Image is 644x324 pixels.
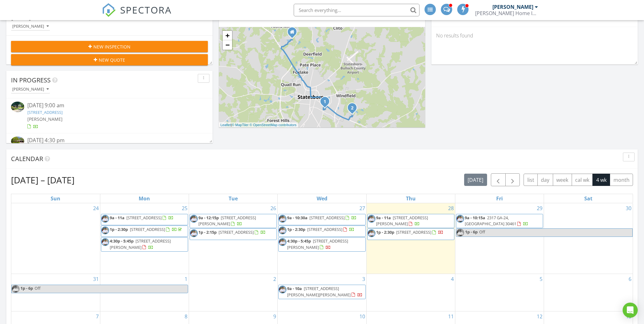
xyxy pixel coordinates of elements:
img: 80205a9b59bb4fa78c826a8de8131571.jpeg [12,285,19,293]
a: 1p - 2:30p [STREET_ADDRESS] [376,229,443,235]
td: Go to August 30, 2025 [544,203,633,274]
button: 4 wk [592,174,610,186]
a: SPECTORA [102,8,172,22]
button: cal wk [572,174,593,186]
img: 80205a9b59bb4fa78c826a8de8131571.jpeg [456,215,464,223]
div: Open Intercom Messenger [623,303,638,318]
div: 103 Cherry St, Statesboro, GA 30461 [352,108,356,111]
span: [STREET_ADDRESS] [126,215,162,221]
a: 9a - 10:30a [STREET_ADDRESS] [278,214,365,225]
img: 9351740%2Fcover_photos%2FzDi1F6BRmZYiTaoPiHmX%2Fsmall.jpg [11,137,24,146]
button: list [524,174,538,186]
a: [DATE] 4:30 pm [STREET_ADDRESS][PERSON_NAME] [PERSON_NAME] [11,137,208,165]
img: 80205a9b59bb4fa78c826a8de8131571.jpeg [190,215,198,223]
img: 80205a9b59bb4fa78c826a8de8131571.jpeg [279,226,286,234]
a: © MapTiler [232,123,249,127]
span: 9a - 12:15p [198,215,219,221]
button: New Quote [11,54,208,65]
span: [STREET_ADDRESS][PERSON_NAME] [287,238,348,250]
a: Go to September 7, 2025 [95,311,100,321]
span: 1p - 6p [465,229,478,237]
button: Next [505,173,520,186]
span: [STREET_ADDRESS][PERSON_NAME] [110,238,171,250]
a: 4:30p - 5:45p [STREET_ADDRESS][PERSON_NAME] [110,238,171,250]
div: [PERSON_NAME] [492,4,533,10]
a: Go to September 8, 2025 [183,311,189,321]
td: Go to September 3, 2025 [278,274,366,311]
span: 1p - 2:30p [287,226,305,232]
a: 1p - 2:30p [STREET_ADDRESS] [287,226,354,232]
a: 9a - 10a [STREET_ADDRESS][PERSON_NAME][PERSON_NAME] [287,286,363,297]
span: 9a - 10:30a [287,215,308,221]
a: Go to September 5, 2025 [538,274,544,284]
div: [PERSON_NAME] [12,24,49,29]
td: Go to September 4, 2025 [366,274,455,311]
img: 80205a9b59bb4fa78c826a8de8131571.jpeg [101,226,109,234]
a: Sunday [49,194,62,203]
span: 9a - 11a [110,215,125,221]
img: 80205a9b59bb4fa78c826a8de8131571.jpeg [368,215,375,223]
a: 1p - 2:30p [STREET_ADDRESS] [278,226,365,237]
a: 9a - 12:15p [STREET_ADDRESS][PERSON_NAME] [198,215,256,226]
span: 9a - 11a [376,215,391,221]
a: 9a - 11a [STREET_ADDRESS][PERSON_NAME] [367,214,454,228]
a: 4:30p - 5:45p [STREET_ADDRESS][PERSON_NAME] [101,237,188,251]
span: Off [35,285,41,291]
button: [PERSON_NAME] [11,22,50,31]
button: [DATE] [464,174,487,186]
div: | [219,122,298,128]
img: 80205a9b59bb4fa78c826a8de8131571.jpeg [101,215,109,223]
span: Off [479,229,485,235]
span: 9a - 10a [287,286,302,291]
span: [STREET_ADDRESS][PERSON_NAME][PERSON_NAME] [287,286,351,297]
a: [STREET_ADDRESS] [27,109,63,115]
button: [PERSON_NAME] [11,85,50,94]
img: The Best Home Inspection Software - Spectora [102,3,116,17]
button: day [537,174,553,186]
img: 80205a9b59bb4fa78c826a8de8131571.jpeg [190,229,198,237]
span: In Progress [11,76,51,84]
a: 9a - 11a [STREET_ADDRESS][PERSON_NAME] [376,215,428,226]
span: New Inspection [93,43,130,50]
a: 9a - 10a [STREET_ADDRESS][PERSON_NAME][PERSON_NAME] [278,285,365,299]
span: [STREET_ADDRESS] [219,229,254,235]
img: 80205a9b59bb4fa78c826a8de8131571.jpeg [279,286,286,293]
input: Search everything... [294,4,419,16]
a: Go to August 24, 2025 [92,203,100,213]
a: 9a - 11a [STREET_ADDRESS] [101,214,188,225]
img: 80205a9b59bb4fa78c826a8de8131571.jpeg [279,215,286,223]
div: 838 Woods Hole Circle , Statesboro GA 30458 [292,32,296,36]
span: [STREET_ADDRESS] [309,215,345,221]
a: Go to September 12, 2025 [536,311,544,321]
a: Go to August 29, 2025 [536,203,544,213]
a: Go to September 2, 2025 [272,274,277,284]
img: 80205a9b59bb4fa78c826a8de8131571.jpeg [456,229,464,237]
span: [STREET_ADDRESS] [130,226,165,232]
span: 1p - 2:30p [110,226,128,232]
a: Go to September 11, 2025 [447,311,455,321]
a: Thursday [405,194,417,203]
a: Go to August 30, 2025 [625,203,633,213]
a: Go to September 1, 2025 [183,274,189,284]
td: Go to September 2, 2025 [189,274,278,311]
i: 2 [351,106,353,110]
a: 1p - 2:30p [STREET_ADDRESS] [367,228,454,240]
button: month [610,174,633,186]
a: 1p - 2:30p [STREET_ADDRESS] [110,226,183,232]
a: Go to August 31, 2025 [92,274,100,284]
a: Go to August 28, 2025 [447,203,455,213]
a: © OpenStreetMap contributors [250,123,297,127]
span: [STREET_ADDRESS] [307,226,342,232]
button: week [553,174,572,186]
i: 1 [324,100,326,104]
a: Go to August 27, 2025 [358,203,366,213]
span: [STREET_ADDRESS][PERSON_NAME] [376,215,428,226]
a: 1p - 2:15p [STREET_ADDRESS] [190,228,277,240]
td: Go to August 27, 2025 [278,203,366,274]
a: Go to September 10, 2025 [358,311,366,321]
div: 114 Simmons Rd, Statesboro, GA 30458 [325,101,329,105]
span: 2317 GA-24, [GEOGRAPHIC_DATA] 30461 [465,215,516,226]
a: Monday [137,194,151,203]
a: Zoom in [223,31,232,40]
a: Go to August 25, 2025 [180,203,189,213]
